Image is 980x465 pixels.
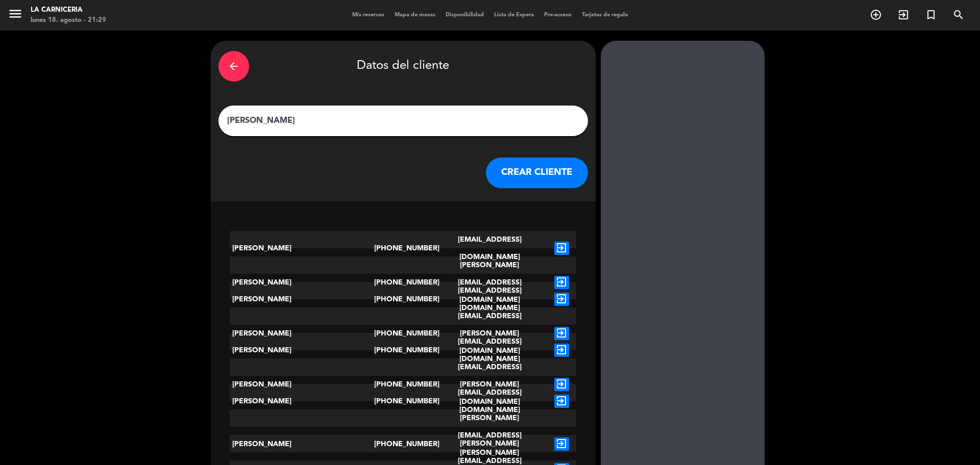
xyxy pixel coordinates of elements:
[374,256,432,308] div: [PHONE_NUMBER]
[374,282,432,317] div: [PHONE_NUMBER]
[432,384,547,419] div: [EMAIL_ADDRESS][DOMAIN_NAME]
[432,333,547,368] div: [EMAIL_ADDRESS][DOMAIN_NAME]
[218,48,588,84] div: Datos del cliente
[228,60,240,72] i: arrow_back
[432,358,547,410] div: [EMAIL_ADDRESS][PERSON_NAME][DOMAIN_NAME]
[8,6,23,25] button: menu
[230,358,374,410] div: [PERSON_NAME]
[554,293,569,306] i: exit_to_app
[226,114,580,128] input: Escriba nombre, correo electrónico o número de teléfono...
[230,231,374,266] div: [PERSON_NAME]
[31,15,106,25] div: lunes 18. agosto - 21:29
[230,333,374,368] div: [PERSON_NAME]
[897,9,910,21] i: exit_to_app
[389,12,440,18] span: Mapa de mesas
[554,242,569,255] i: exit_to_app
[230,282,374,317] div: [PERSON_NAME]
[347,12,389,18] span: Mis reservas
[230,256,374,308] div: [PERSON_NAME]
[539,12,577,18] span: Pre-acceso
[374,384,432,419] div: [PHONE_NUMBER]
[374,358,432,410] div: [PHONE_NUMBER]
[8,6,23,21] i: menu
[374,307,432,359] div: [PHONE_NUMBER]
[432,307,547,359] div: [EMAIL_ADDRESS][PERSON_NAME][DOMAIN_NAME]
[230,307,374,359] div: [PERSON_NAME]
[432,282,547,317] div: [EMAIL_ADDRESS][DOMAIN_NAME]
[486,158,588,188] button: CREAR CLIENTE
[554,344,569,357] i: exit_to_app
[870,9,882,21] i: add_circle_outline
[374,231,432,266] div: [PHONE_NUMBER]
[554,327,569,340] i: exit_to_app
[432,256,547,308] div: [PERSON_NAME][EMAIL_ADDRESS][DOMAIN_NAME]
[554,395,569,408] i: exit_to_app
[952,9,965,21] i: search
[577,12,633,18] span: Tarjetas de regalo
[432,231,547,266] div: [EMAIL_ADDRESS][DOMAIN_NAME]
[554,378,569,391] i: exit_to_app
[440,12,489,18] span: Disponibilidad
[374,333,432,368] div: [PHONE_NUMBER]
[554,276,569,289] i: exit_to_app
[31,5,106,15] div: La Carniceria
[489,12,539,18] span: Lista de Espera
[925,9,937,21] i: turned_in_not
[230,384,374,419] div: [PERSON_NAME]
